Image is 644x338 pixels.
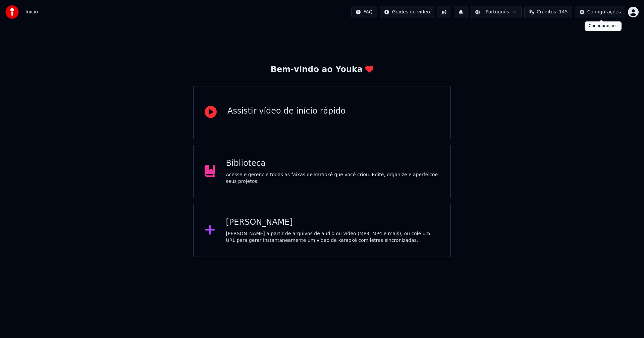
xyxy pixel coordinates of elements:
button: Guides de vídeo [380,6,434,18]
span: 145 [559,9,568,15]
span: Créditos [537,9,556,15]
img: youka [5,5,19,19]
span: Início [25,9,38,15]
button: Créditos145 [524,6,572,18]
div: Acesse e gerencie todas as faixas de karaokê que você criou. Edite, organize e aperfeiçoe seus pr... [226,172,440,185]
div: Configurações [585,21,622,31]
button: Configurações [575,6,625,18]
div: Biblioteca [226,158,440,169]
div: Assistir vídeo de início rápido [227,106,345,117]
div: Bem-vindo ao Youka [271,64,373,75]
nav: breadcrumb [25,9,38,15]
div: [PERSON_NAME] a partir de arquivos de áudio ou vídeo (MP3, MP4 e mais), ou cole um URL para gerar... [226,230,440,244]
button: FAQ [351,6,377,18]
div: Configurações [587,9,621,15]
div: [PERSON_NAME] [226,217,440,228]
